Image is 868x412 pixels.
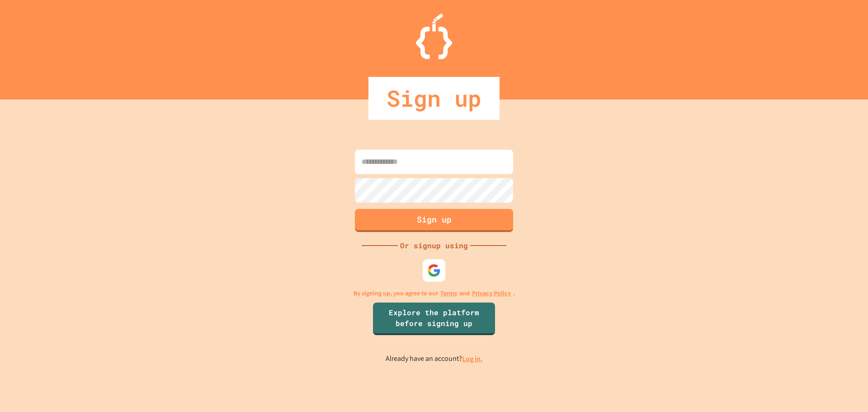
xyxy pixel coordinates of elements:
[355,209,513,232] button: Sign up
[793,336,859,375] iframe: chat widget
[386,353,483,365] p: Already have an account?
[830,376,859,403] iframe: chat widget
[373,303,495,335] a: Explore the platform before signing up
[427,264,441,277] img: google-icon.svg
[398,240,470,251] div: Or signup using
[354,289,515,298] p: By signing up, you agree to our and .
[368,77,500,120] div: Sign up
[416,14,452,59] img: Logo.svg
[440,289,457,298] a: Terms
[462,354,483,364] a: Log in.
[472,289,511,298] a: Privacy Policy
